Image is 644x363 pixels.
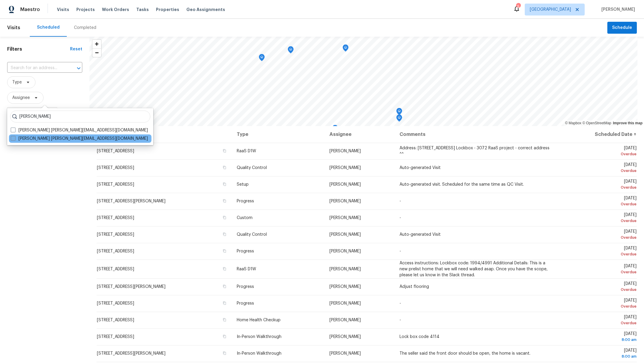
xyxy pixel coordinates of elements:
[561,235,637,241] div: Overdue
[561,353,637,359] div: 8:00 am
[400,216,401,220] span: -
[329,267,361,271] span: [PERSON_NAME]
[582,121,611,125] a: OpenStreetMap
[75,64,83,72] button: Open
[37,24,60,30] div: Scheduled
[400,318,401,322] span: -
[237,166,267,170] span: Quality Control
[329,335,361,339] span: [PERSON_NAME]
[222,317,227,322] button: Copy Address
[612,24,632,32] span: Schedule
[92,40,101,48] span: Zoom in
[329,149,361,153] span: [PERSON_NAME]
[92,49,101,57] span: Zoom out
[76,7,95,13] span: Projects
[561,151,637,157] div: Overdue
[97,199,165,203] span: [STREET_ADDRESS][PERSON_NAME]
[530,7,571,13] span: [GEOGRAPHIC_DATA]
[11,127,148,133] label: [PERSON_NAME] [PERSON_NAME][EMAIL_ADDRESS][DOMAIN_NAME]
[561,168,637,174] div: Overdue
[222,182,227,187] button: Copy Address
[557,126,637,143] th: Scheduled Date ↑
[329,301,361,305] span: [PERSON_NAME]
[561,179,637,190] span: [DATE]
[92,48,101,57] button: Zoom out
[400,182,524,187] span: Auto-generated visit. Scheduled for the same time as QC Visit.
[396,114,402,124] div: Map marker
[561,315,637,326] span: [DATE]
[237,301,254,305] span: Progress
[325,126,395,143] th: Assignee
[222,284,227,289] button: Copy Address
[329,249,361,253] span: [PERSON_NAME]
[561,218,637,224] div: Overdue
[97,267,134,271] span: [STREET_ADDRESS]
[329,199,361,203] span: [PERSON_NAME]
[232,126,325,143] th: Type
[237,335,281,339] span: In-Person Walkthrough
[222,248,227,254] button: Copy Address
[7,63,66,73] input: Search for an address...
[102,7,129,13] span: Work Orders
[561,229,637,241] span: [DATE]
[561,201,637,207] div: Overdue
[7,46,70,52] h1: Filters
[237,182,249,187] span: Setup
[97,335,134,339] span: [STREET_ADDRESS]
[561,196,637,207] span: [DATE]
[400,199,401,203] span: -
[343,44,349,54] div: Map marker
[237,232,267,237] span: Quality Control
[561,213,637,224] span: [DATE]
[400,146,549,156] span: Address: [STREET_ADDRESS] Lockbox - 3072 RaaS project - correct address ^^
[97,301,134,305] span: [STREET_ADDRESS]
[97,182,134,187] span: [STREET_ADDRESS]
[561,264,637,275] span: [DATE]
[561,320,637,326] div: Overdue
[237,249,254,253] span: Progress
[20,7,40,13] span: Maestro
[7,21,20,34] span: Visits
[599,7,635,13] span: [PERSON_NAME]
[237,285,254,289] span: Progress
[561,269,637,275] div: Overdue
[329,232,361,237] span: [PERSON_NAME]
[332,125,338,134] div: Map marker
[89,37,637,126] canvas: Map
[561,332,637,343] span: [DATE]
[156,7,179,13] span: Properties
[97,318,134,322] span: [STREET_ADDRESS]
[237,351,281,356] span: In-Person Walkthrough
[97,351,165,356] span: [STREET_ADDRESS][PERSON_NAME]
[97,216,134,220] span: [STREET_ADDRESS]
[329,351,361,356] span: [PERSON_NAME]
[11,136,148,142] label: [PERSON_NAME] [PERSON_NAME][EMAIL_ADDRESS][DOMAIN_NAME]
[561,298,637,309] span: [DATE]
[12,79,22,85] span: Type
[561,163,637,174] span: [DATE]
[395,126,557,143] th: Comments
[400,232,441,237] span: Auto-generated Visit
[222,198,227,204] button: Copy Address
[561,246,637,257] span: [DATE]
[565,121,581,125] a: Mapbox
[329,285,361,289] span: [PERSON_NAME]
[400,335,439,339] span: Lock box code 4114
[400,166,441,170] span: Auto-generated Visit
[329,216,361,220] span: [PERSON_NAME]
[70,46,82,52] div: Reset
[237,199,254,203] span: Progress
[561,287,637,293] div: Overdue
[561,348,637,359] span: [DATE]
[329,318,361,322] span: [PERSON_NAME]
[329,166,361,170] span: [PERSON_NAME]
[329,182,361,187] span: [PERSON_NAME]
[222,266,227,272] button: Copy Address
[222,215,227,220] button: Copy Address
[97,285,165,289] span: [STREET_ADDRESS][PERSON_NAME]
[222,350,227,356] button: Copy Address
[74,25,96,31] div: Completed
[396,108,402,117] div: Map marker
[222,300,227,306] button: Copy Address
[222,148,227,153] button: Copy Address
